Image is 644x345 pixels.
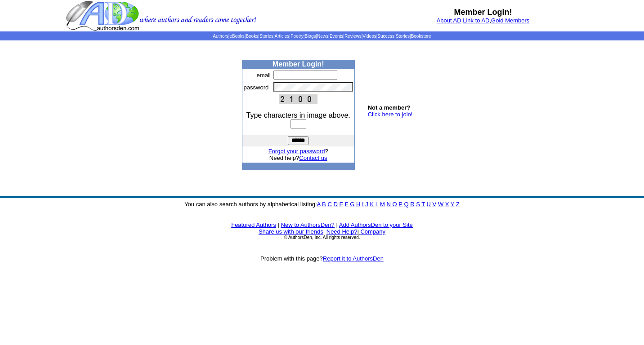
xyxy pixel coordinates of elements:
[299,155,327,161] a: Contact us
[393,201,397,208] a: O
[231,221,276,228] a: Featured Authors
[322,201,326,208] a: B
[284,235,360,240] font: © AuthorsDen, Inc. All rights reserved.
[246,34,258,39] a: Books
[433,201,437,208] a: V
[260,255,384,262] font: Problem with this page?
[257,72,271,79] font: email
[456,201,460,208] a: Z
[291,34,304,39] a: Poetry
[229,34,244,39] a: eBooks
[344,34,362,39] a: Reviews
[342,85,349,92] img: npw-badge-icon-locked.svg
[360,228,385,235] a: Company
[427,201,431,208] a: U
[304,34,316,39] a: Blogs
[368,104,411,111] b: Not a member?
[336,221,337,228] font: |
[421,201,425,208] a: T
[362,34,376,39] a: Videos
[269,155,327,161] font: Need help?
[259,34,273,39] a: Stories
[416,201,420,208] a: S
[213,34,431,39] span: | | | | | | | | | | | |
[339,221,413,228] a: Add AuthorsDen to your Site
[463,17,489,24] a: Link to AD
[387,201,391,208] a: N
[437,17,461,24] a: About AD
[357,228,385,235] font: |
[445,201,449,208] a: X
[410,201,414,208] a: R
[268,148,325,155] a: Forgot your password
[213,34,228,39] a: Authors
[342,72,349,80] img: npw-badge-icon-locked.svg
[279,94,318,104] img: This Is CAPTCHA Image
[323,255,384,262] a: Report it to AuthorsDen
[398,201,402,208] a: P
[339,201,343,208] a: E
[350,201,354,208] a: G
[370,201,374,208] a: K
[275,34,290,39] a: Articles
[259,228,323,235] a: Share us with our friends
[323,228,325,235] font: |
[365,201,368,208] a: J
[268,148,328,155] font: ?
[404,201,408,208] a: Q
[380,201,385,208] a: M
[345,201,349,208] a: F
[326,228,358,235] a: Need Help?
[411,34,431,39] a: Bookstore
[437,17,530,24] font: , ,
[273,60,324,68] b: Member Login!
[491,17,529,24] a: Gold Members
[327,201,331,208] a: C
[244,84,269,91] font: password
[246,111,350,119] font: Type characters in image above.
[438,201,443,208] a: W
[317,34,328,39] a: News
[330,34,344,39] a: Events
[278,221,279,228] font: |
[376,201,379,208] a: L
[454,8,512,17] b: Member Login!
[317,201,321,208] a: A
[281,221,335,228] a: New to AuthorsDen?
[368,111,413,118] a: Click here to join!
[362,201,364,208] a: I
[377,34,410,39] a: Success Stories
[333,201,337,208] a: D
[356,201,360,208] a: H
[451,201,454,208] a: Y
[184,201,460,208] font: You can also search authors by alphabetical listing:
